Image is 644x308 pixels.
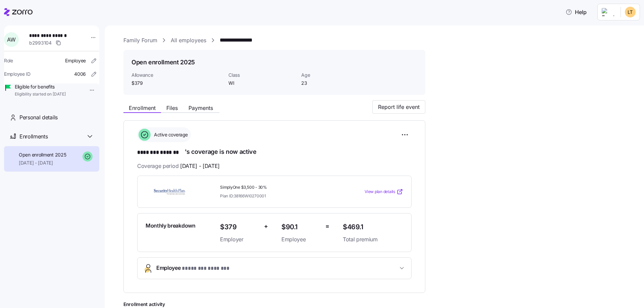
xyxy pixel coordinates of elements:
[566,8,587,16] span: Help
[137,162,220,170] span: Coverage period
[146,184,194,199] img: Security Health Plan
[220,235,259,244] span: Employer
[264,222,268,231] span: +
[131,80,223,86] span: $379
[4,71,31,77] span: Employee ID
[325,222,329,231] span: =
[343,222,403,233] span: $469.1
[129,105,156,111] span: Enrollment
[281,222,320,233] span: $90.1
[560,5,592,19] button: Help
[365,188,403,195] a: View plan details
[180,162,220,170] span: [DATE] - [DATE]
[19,151,66,158] span: Open enrollment 2025
[65,57,86,64] span: Employee
[281,235,320,244] span: Employee
[343,235,403,244] span: Total premium
[301,72,369,78] span: Age
[228,80,296,86] span: WI
[4,57,13,64] span: Role
[189,105,213,111] span: Payments
[123,36,157,45] a: Family Forum
[29,40,52,46] span: b2993104
[301,80,369,86] span: 23
[220,222,259,233] span: $379
[220,193,266,199] span: Plan ID: 38166WI0270001
[602,8,615,16] img: Employer logo
[220,185,337,190] span: SimplyOne $3,500 - 30%
[131,58,195,66] h1: Open enrollment 2025
[152,131,188,138] span: Active coverage
[15,91,66,97] span: Eligibility started on [DATE]
[625,7,636,17] img: cf3adee9446d29e3d146d5098cdc2e37
[146,222,196,230] span: Monthly breakdown
[228,72,296,78] span: Class
[365,189,395,195] span: View plan details
[171,36,206,45] a: All employees
[166,105,178,111] span: Files
[19,113,58,122] span: Personal details
[131,72,223,78] span: Allowance
[74,71,86,77] span: 4006
[19,160,66,166] span: [DATE] - [DATE]
[7,37,15,42] span: A W
[156,264,232,273] span: Employee
[372,100,425,114] button: Report life event
[19,132,48,141] span: Enrollments
[137,147,412,157] h1: 's coverage is now active
[123,301,425,308] span: Enrollment activity
[378,103,420,111] span: Report life event
[15,83,66,90] span: Eligible for benefits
